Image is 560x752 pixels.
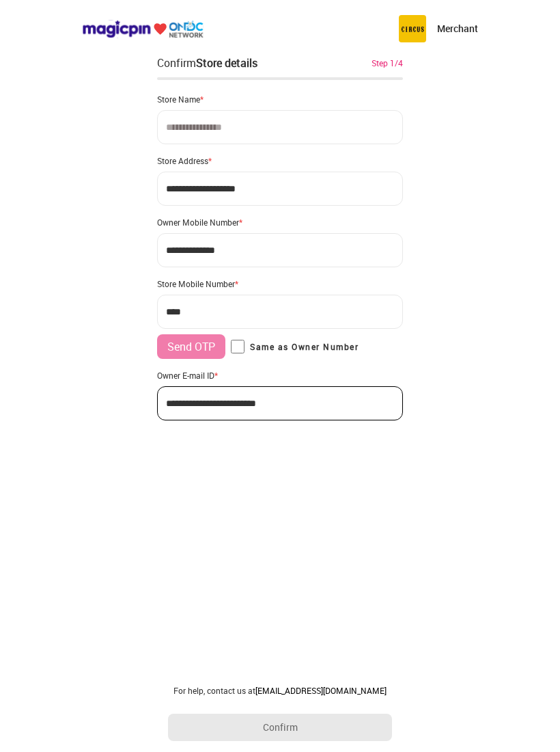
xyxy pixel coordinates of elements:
button: Send OTP [157,334,225,359]
img: ondc-logo-new-small.8a59708e.svg [82,20,204,38]
div: For help, contact us at [168,685,392,696]
div: Store Mobile Number [157,278,403,289]
div: Owner E-mail ID [157,370,403,381]
a: [EMAIL_ADDRESS][DOMAIN_NAME] [255,685,387,696]
p: Merchant [437,22,478,36]
input: Same as Owner Number [231,340,244,353]
img: circus.b677b59b.png [399,15,426,42]
div: Store Name [157,94,403,105]
div: Store details [196,55,257,70]
div: Owner Mobile Number [157,217,403,228]
div: Step 1/4 [372,57,403,69]
div: Confirm [157,55,257,71]
button: Confirm [168,714,392,741]
label: Same as Owner Number [231,340,359,353]
div: Store Address [157,155,403,166]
